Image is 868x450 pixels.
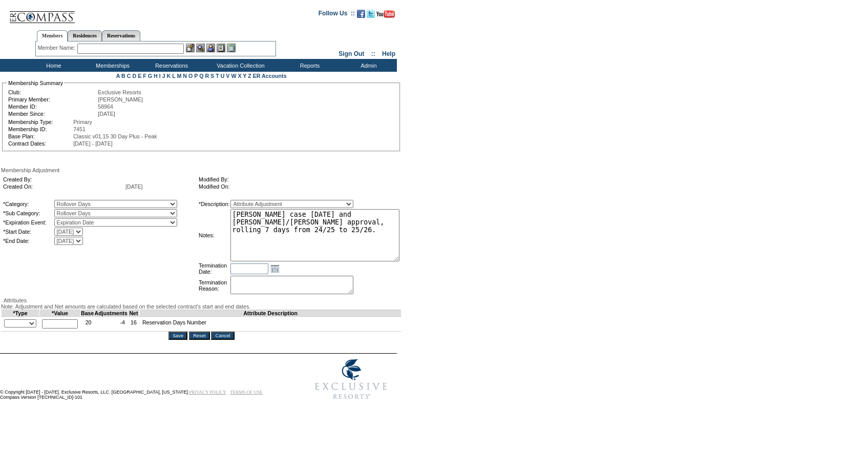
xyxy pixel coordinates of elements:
[3,218,53,227] td: *Expiration Event:
[73,133,157,139] span: Classic v01.15 30 Day Plus - Peak
[199,262,229,275] td: Termination Date:
[81,317,94,332] td: 20
[199,276,229,295] td: Termination Reason:
[102,30,140,41] a: Reservations
[23,59,82,72] td: Home
[139,317,401,332] td: Reservation Days Number
[1,167,401,173] div: Membership Adjustment
[199,73,203,79] a: Q
[98,104,113,110] span: 58964
[199,200,229,208] td: *Description:
[243,73,246,79] a: Y
[1,297,401,303] div: Attributes
[216,73,219,79] a: T
[154,73,158,79] a: H
[177,73,181,79] a: M
[73,126,86,132] span: 7451
[188,73,193,79] a: O
[186,44,195,52] img: b_edit.gif
[3,209,53,217] td: *Sub Category:
[8,126,72,132] td: Membership ID:
[7,80,64,86] legend: Membership Summary
[1,303,401,310] div: Note: Adjustment and Net amounts are calculated based on the selected contract's start and end da...
[141,59,200,72] td: Reservations
[73,140,113,147] span: [DATE] - [DATE]
[9,3,75,24] img: Compass Home
[8,96,97,103] td: Primary Member:
[338,59,397,72] td: Admin
[143,73,146,79] a: F
[73,119,92,125] span: Primary
[199,183,390,190] td: Modified On:
[8,111,97,117] td: Member Since:
[2,310,39,317] td: *Type
[367,10,375,18] img: Follow us on Twitter
[81,310,94,317] td: Base
[68,30,102,41] a: Residences
[189,332,209,340] input: Reset
[199,176,390,182] td: Modified By:
[3,176,124,182] td: Created By:
[8,119,72,125] td: Membership Type:
[94,317,128,332] td: -4
[221,73,225,79] a: U
[230,390,263,395] a: TERMS OF USE
[166,73,171,79] a: K
[305,354,397,405] img: Exclusive Resorts
[8,140,72,147] td: Contract Dates:
[194,73,198,79] a: P
[231,73,236,79] a: W
[367,13,375,19] a: Follow us on Twitter
[357,10,365,18] img: Become our fan on Facebook
[121,73,125,79] a: B
[82,59,141,72] td: Memberships
[248,73,251,79] a: Z
[38,44,77,52] div: Member Name:
[37,30,68,42] a: Members
[128,317,140,332] td: 16
[3,183,124,190] td: Created On:
[183,73,187,79] a: N
[211,332,234,340] input: Cancel
[253,73,287,79] a: ER Accounts
[3,237,53,245] td: *End Date:
[98,96,143,103] span: [PERSON_NAME]
[94,310,128,317] td: Adjustments
[8,89,97,95] td: Club:
[138,73,141,79] a: E
[319,9,355,21] td: Follow Us ::
[210,73,214,79] a: S
[199,209,229,261] td: Notes:
[227,44,236,52] img: b_calculator.gif
[127,73,131,79] a: C
[200,59,279,72] td: Vacation Collection
[3,228,53,236] td: *Start Date:
[8,133,72,139] td: Base Plan:
[376,13,395,19] a: Subscribe to our YouTube Channel
[132,73,136,79] a: D
[162,73,165,79] a: J
[206,44,215,52] img: Impersonate
[196,44,205,52] img: View
[148,73,152,79] a: G
[226,73,229,79] a: V
[125,183,143,190] span: [DATE]
[217,44,225,52] img: Reservations
[357,13,365,19] a: Become our fan on Facebook
[238,73,241,79] a: X
[39,310,81,317] td: *Value
[128,310,140,317] td: Net
[159,73,161,79] a: I
[382,50,395,57] a: Help
[8,104,97,110] td: Member ID:
[371,50,375,57] span: ::
[205,73,209,79] a: R
[279,59,338,72] td: Reports
[139,310,401,317] td: Attribute Description
[116,73,120,79] a: A
[98,111,115,117] span: [DATE]
[168,332,187,340] input: Save
[98,89,141,95] span: Exclusive Resorts
[376,10,395,18] img: Subscribe to our YouTube Channel
[338,50,364,57] a: Sign Out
